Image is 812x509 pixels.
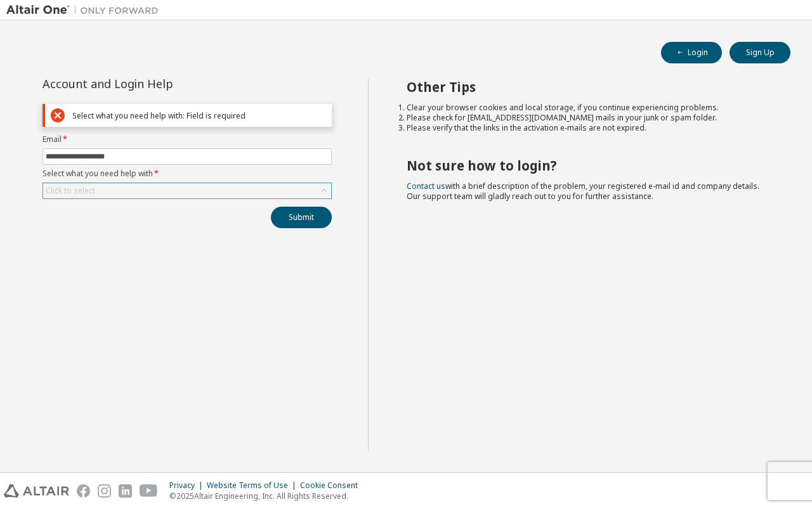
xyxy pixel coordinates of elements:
div: Select what you need help with: Field is required [72,111,326,120]
img: youtube.svg [140,484,158,498]
li: Please verify that the links in the activation e-mails are not expired. [407,123,768,133]
div: Click to select [46,186,95,196]
img: facebook.svg [77,484,90,498]
label: Select what you need help with [43,169,332,179]
div: Website Terms of Use [207,480,300,491]
li: Please check for [EMAIL_ADDRESS][DOMAIN_NAME] mails in your junk or spam folder. [407,113,768,123]
label: Email [43,134,332,145]
img: Altair One [6,4,165,16]
div: Privacy [169,480,207,491]
p: © 2025 Altair Engineering, Inc. All Rights Reserved. [169,491,365,501]
img: instagram.svg [98,484,111,498]
h2: Not sure how to login? [407,157,768,174]
button: Sign Up [730,42,790,63]
a: Contact us [407,181,445,191]
div: Cookie Consent [300,480,365,491]
img: linkedin.svg [119,484,132,498]
li: Clear your browser cookies and local storage, if you continue experiencing problems. [407,103,768,113]
button: Submit [271,207,332,228]
button: Login [661,42,722,63]
div: Account and Login Help [43,79,274,89]
span: with a brief description of the problem, your registered e-mail id and company details. Our suppo... [407,181,759,202]
h2: Other Tips [407,79,768,95]
img: altair_logo.svg [4,484,69,498]
div: Click to select [43,183,331,198]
